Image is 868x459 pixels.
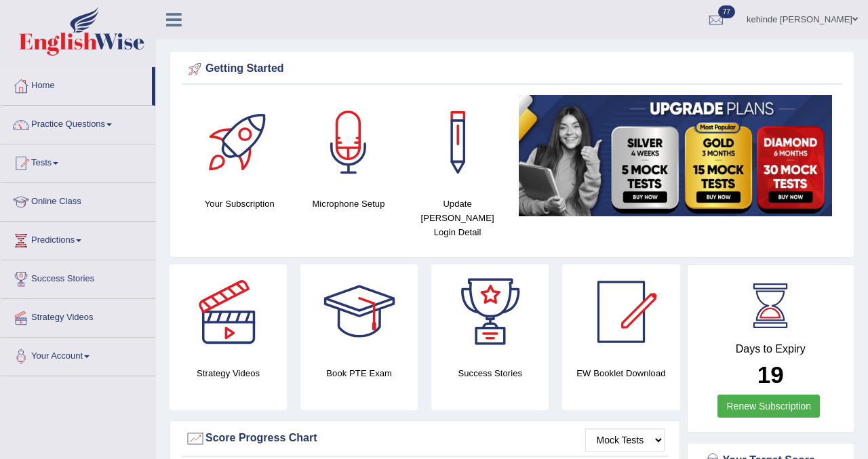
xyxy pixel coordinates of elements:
img: small5.jpg [519,95,832,216]
h4: Microphone Setup [301,197,397,211]
h4: Strategy Videos [170,366,287,380]
a: Predictions [1,222,155,256]
a: Home [1,67,152,101]
h4: Your Subscription [192,197,288,211]
a: Strategy Videos [1,299,155,333]
a: Tests [1,144,155,178]
h4: Update [PERSON_NAME] Login Detail [410,197,505,239]
span: 77 [718,5,735,18]
a: Success Stories [1,260,155,294]
a: Your Account [1,338,155,372]
div: Getting Started [185,59,839,79]
h4: Success Stories [431,366,549,380]
a: Renew Subscription [717,395,820,418]
div: Score Progress Chart [185,428,665,449]
b: 19 [757,361,784,388]
a: Online Class [1,183,155,217]
h4: EW Booklet Download [562,366,679,380]
a: Practice Questions [1,106,155,140]
h4: Book PTE Exam [300,366,418,380]
h4: Days to Expiry [703,343,840,355]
